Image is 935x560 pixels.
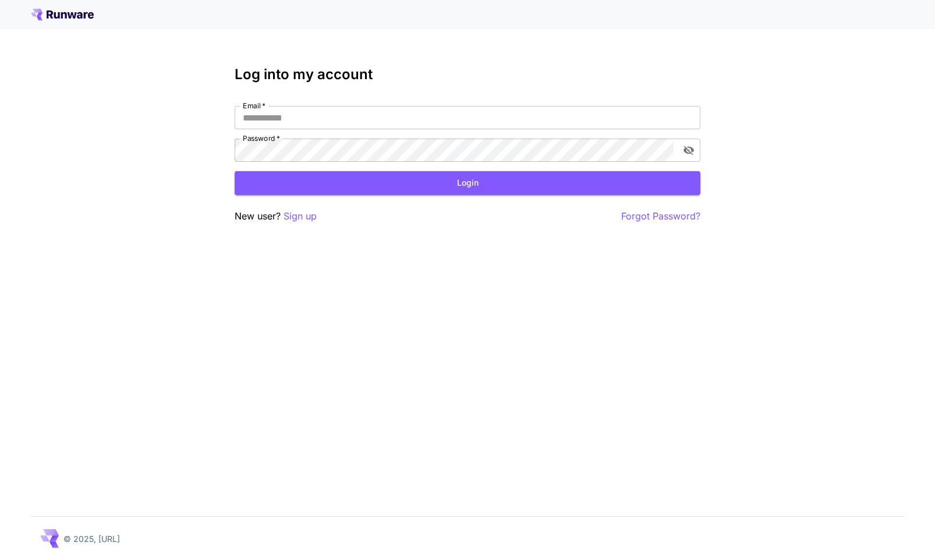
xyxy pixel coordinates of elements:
button: Forgot Password? [621,209,700,224]
button: toggle password visibility [678,140,699,161]
h3: Log into my account [235,66,700,83]
label: Email [243,101,265,111]
button: Sign up [284,209,317,224]
p: © 2025, [URL] [63,533,120,545]
label: Password [243,133,280,143]
button: Login [235,171,700,195]
p: New user? [235,209,317,224]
